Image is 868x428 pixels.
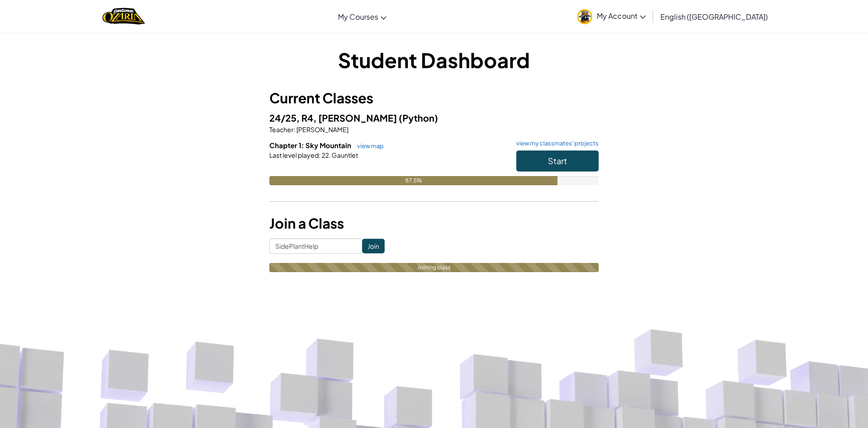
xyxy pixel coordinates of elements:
div: 87.5% [269,176,557,185]
h3: Current Classes [269,88,599,108]
button: Start [516,150,599,171]
span: Gauntlet [331,151,358,159]
h1: Student Dashboard [269,46,599,74]
div: Joining class [269,263,599,272]
span: : [294,125,295,134]
span: [PERSON_NAME] [295,125,348,134]
span: Teacher [269,125,294,134]
input: Join [362,239,385,253]
span: My Courses [338,12,378,21]
img: Home [102,7,145,26]
a: Ozaria by CodeCombat logo [102,7,145,26]
a: My Account [573,2,650,31]
span: Start [548,155,567,166]
span: English ([GEOGRAPHIC_DATA]) [660,12,768,21]
h3: Join a Class [269,213,599,234]
span: : [319,151,321,159]
a: view map [353,142,384,150]
span: (Python) [399,112,438,123]
a: My Courses [333,4,391,29]
img: avatar [577,9,592,24]
span: Last level played [269,151,319,159]
span: Chapter 1: Sky Mountain [269,141,353,150]
span: 24/25, R4, [PERSON_NAME] [269,112,399,123]
a: English ([GEOGRAPHIC_DATA]) [656,4,772,29]
a: view my classmates' projects [512,140,599,146]
span: 22. [321,151,331,159]
span: My Account [597,11,646,21]
input: <Enter Class Code> [269,238,362,254]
